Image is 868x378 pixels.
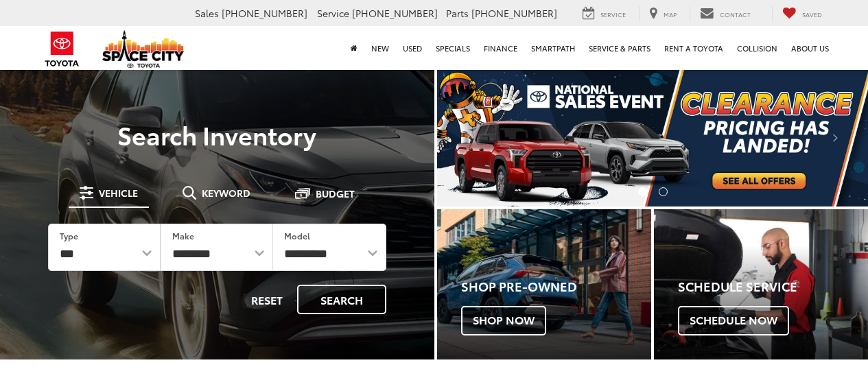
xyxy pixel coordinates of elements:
label: Model [284,230,310,241]
span: Service [600,10,626,19]
span: Sales [195,6,219,20]
img: Space City Toyota [102,30,185,68]
a: Service [572,6,636,21]
span: Map [664,10,677,19]
a: About Us [784,26,836,70]
h3: Search Inventory [29,121,406,148]
a: Collision [730,26,784,70]
a: Service & Parts [582,26,657,70]
a: Rent a Toyota [657,26,730,70]
a: Finance [477,26,524,70]
a: Used [396,26,429,70]
span: Vehicle [99,188,138,198]
h4: Shop Pre-Owned [461,280,651,294]
span: Parts [446,6,469,20]
li: Go to slide number 2. [659,187,668,196]
span: Contact [720,10,751,19]
a: Map [639,6,687,21]
span: [PHONE_NUMBER] [352,6,438,20]
span: Shop Now [461,306,546,335]
a: New [364,26,396,70]
button: Click to view previous picture. [437,96,502,179]
span: Budget [316,189,355,198]
a: Shop Pre-Owned Shop Now [437,209,651,359]
button: Reset [239,285,294,314]
div: Toyota [437,209,651,359]
button: Click to view next picture. [804,96,868,179]
a: Schedule Service Schedule Now [654,209,868,359]
button: Search [297,285,386,314]
a: Specials [429,26,477,70]
img: Toyota [36,27,88,71]
a: Contact [690,6,761,21]
span: Service [317,6,349,20]
a: Home [344,26,364,70]
span: [PHONE_NUMBER] [471,6,557,20]
label: Make [172,230,194,241]
span: Saved [802,10,822,19]
a: My Saved Vehicles [772,6,832,21]
span: Keyword [202,188,250,198]
li: Go to slide number 1. [638,187,647,196]
h4: Schedule Service [678,280,868,294]
label: Type [60,230,78,241]
span: Schedule Now [678,306,789,335]
a: SmartPath [524,26,582,70]
span: [PHONE_NUMBER] [222,6,307,20]
div: Toyota [654,209,868,359]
